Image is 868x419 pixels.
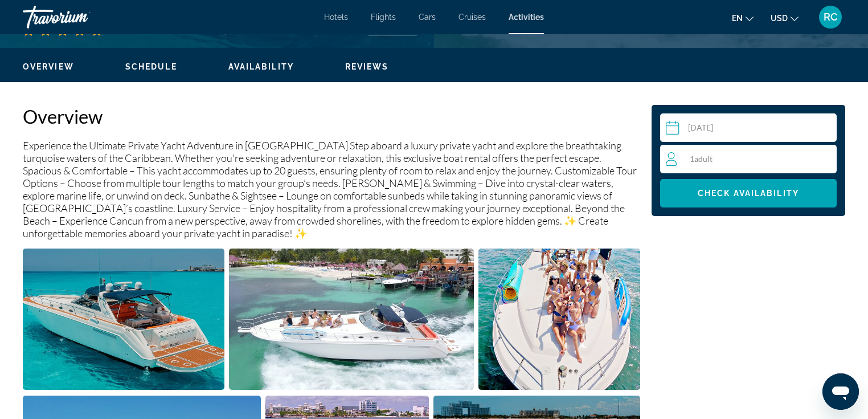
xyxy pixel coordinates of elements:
[23,248,224,390] button: Open full-screen image slider
[228,62,294,72] button: Availability
[509,13,544,22] a: Activities
[660,179,837,208] button: Check Availability
[23,105,640,128] h2: Overview
[698,189,799,198] span: Check Availability
[660,145,837,173] button: Travelers: 1 adult, 0 children
[371,13,396,22] a: Flights
[23,2,137,32] a: Travorium
[694,154,713,164] span: Adult
[23,139,640,239] p: Experience the Ultimate Private Yacht Adventure in [GEOGRAPHIC_DATA] Step aboard a luxury private...
[458,13,486,22] a: Cruises
[732,14,743,23] span: en
[23,62,74,71] span: Overview
[478,248,640,390] button: Open full-screen image slider
[125,62,177,71] span: Schedule
[23,62,74,72] button: Overview
[229,248,473,390] button: Open full-screen image slider
[690,154,713,164] span: 1
[822,373,859,410] iframe: Button to launch messaging window
[345,62,389,72] button: Reviews
[732,10,754,26] button: Change language
[824,11,837,23] span: RC
[345,62,389,71] span: Reviews
[771,10,799,26] button: Change currency
[771,14,788,23] span: USD
[419,13,436,22] a: Cars
[324,13,348,22] a: Hotels
[816,5,845,29] button: User Menu
[125,62,177,72] button: Schedule
[228,62,294,71] span: Availability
